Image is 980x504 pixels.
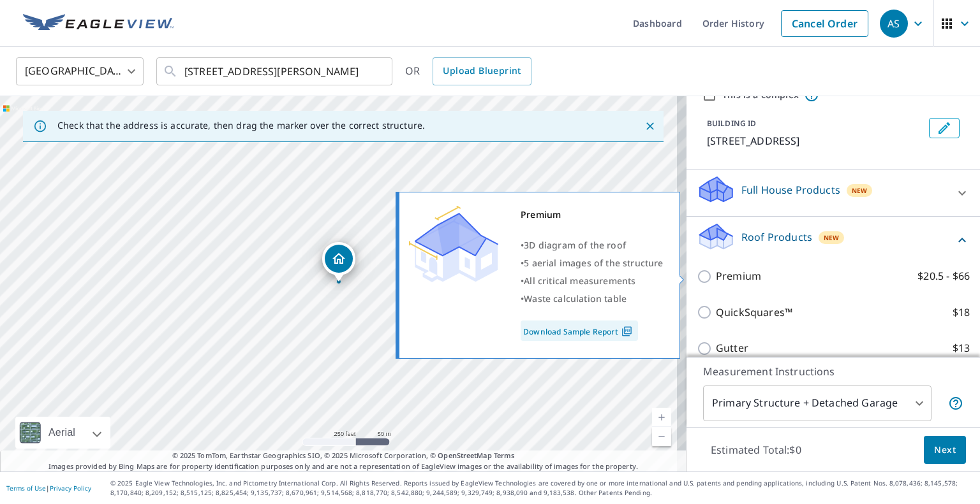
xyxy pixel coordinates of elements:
[741,229,812,245] p: Roof Products
[15,417,110,449] div: Aerial
[521,254,664,272] div: •
[948,396,963,411] span: Your report will include the primary structure and a detached garage if one exists.
[618,326,635,337] img: Pdf Icon
[929,118,960,138] button: Edit building 1
[521,236,664,254] div: •
[741,182,840,198] p: Full House Products
[438,450,491,460] a: OpenStreetMap
[322,242,355,282] div: Dropped pin, building 1, Residential property, 500 Oak Hill Dr Belleville, IL 62223
[16,54,144,89] div: [GEOGRAPHIC_DATA]
[521,206,664,224] div: Premium
[880,10,908,38] div: AS
[934,442,956,458] span: Next
[707,118,756,129] p: BUILDING ID
[652,408,671,427] a: Current Level 17, Zoom In
[6,484,91,492] p: |
[524,275,635,287] span: All critical measurements
[405,57,531,85] div: OR
[443,63,521,79] span: Upload Blueprint
[716,305,792,320] p: QuickSquares™
[824,233,840,243] span: New
[50,484,91,493] a: Privacy Policy
[494,450,515,460] a: Terms
[697,222,970,258] div: Roof ProductsNew
[45,417,79,449] div: Aerial
[433,57,531,85] a: Upload Blueprint
[521,320,638,341] a: Download Sample Report
[524,257,663,269] span: 5 aerial images of the structure
[409,206,498,282] img: Premium
[184,54,366,89] input: Search by address or latitude-longitude
[521,272,664,290] div: •
[953,340,970,356] p: $13
[524,292,627,305] span: Waste calculation table
[716,268,761,284] p: Premium
[716,340,748,356] p: Gutter
[701,436,812,464] p: Estimated Total: $0
[172,450,515,461] span: © 2025 TomTom, Earthstar Geographics SIO, © 2025 Microsoft Corporation, ©
[852,185,868,196] span: New
[781,10,868,37] a: Cancel Order
[57,120,425,131] p: Check that the address is accurate, then drag the marker over the correct structure.
[642,118,658,134] button: Close
[917,268,970,284] p: $20.5 - $66
[652,427,671,446] a: Current Level 17, Zoom Out
[23,14,174,33] img: EV Logo
[953,305,970,320] p: $18
[697,175,970,211] div: Full House ProductsNew
[703,385,932,421] div: Primary Structure + Detached Garage
[703,364,963,379] p: Measurement Instructions
[524,239,626,251] span: 3D diagram of the roof
[707,133,924,148] p: [STREET_ADDRESS]
[924,436,966,464] button: Next
[110,479,974,498] p: © 2025 Eagle View Technologies, Inc. and Pictometry International Corp. All Rights Reserved. Repo...
[521,290,664,308] div: •
[6,484,46,493] a: Terms of Use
